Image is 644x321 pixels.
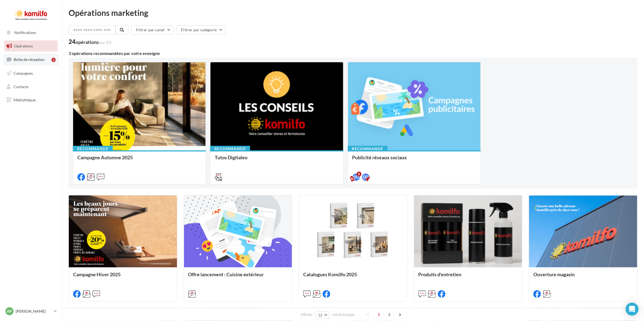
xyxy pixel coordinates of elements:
div: Recommandé [73,146,113,152]
div: Publicité réseaux sociaux [352,155,476,165]
span: Opérations [14,44,33,48]
span: Notifications [14,30,36,35]
div: Recommandé [348,146,388,152]
a: Opérations [3,40,59,52]
div: Opérations marketing [69,9,638,17]
div: 2 [52,58,56,62]
span: AP [7,309,12,314]
div: Catalogues Komilfo 2025 [303,272,403,282]
a: Boîte de réception2 [3,54,59,65]
span: Boîte de réception [14,57,45,62]
div: Campagne Hiver 2025 [73,272,173,282]
div: 3 opérations recommandées par votre enseigne [69,51,638,56]
a: Contacts [3,81,59,92]
span: Afficher [301,312,313,317]
div: Recommandé [210,146,250,152]
span: Médiathèque [13,98,36,102]
a: Médiathèque [3,94,59,106]
div: Produits d'entretien [418,272,518,282]
div: Campagne Automne 2025 [77,155,201,165]
div: Tutos Digitaleo [215,155,339,165]
button: 12 [316,311,329,319]
div: Ouverture magasin [533,272,633,282]
a: Campagnes [3,68,59,79]
span: Campagnes [13,71,33,75]
span: (sur 25) [99,40,111,45]
button: Filtrer par catégorie [176,25,226,34]
span: résultats/page [332,312,355,317]
span: 12 [318,313,323,317]
div: opérations [76,40,111,44]
div: 24 [69,39,111,45]
div: 8 [357,172,362,177]
a: AP [PERSON_NAME] [4,306,58,316]
div: Offre lancement : Cuisine extérieur [188,272,288,282]
span: 2 [385,310,394,319]
div: Open Intercom Messenger [626,303,639,316]
span: Contacts [13,84,29,89]
p: [PERSON_NAME] [16,309,52,314]
button: Notifications [3,27,57,38]
button: Filtrer par canal [131,25,173,34]
span: 1 [375,310,383,319]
